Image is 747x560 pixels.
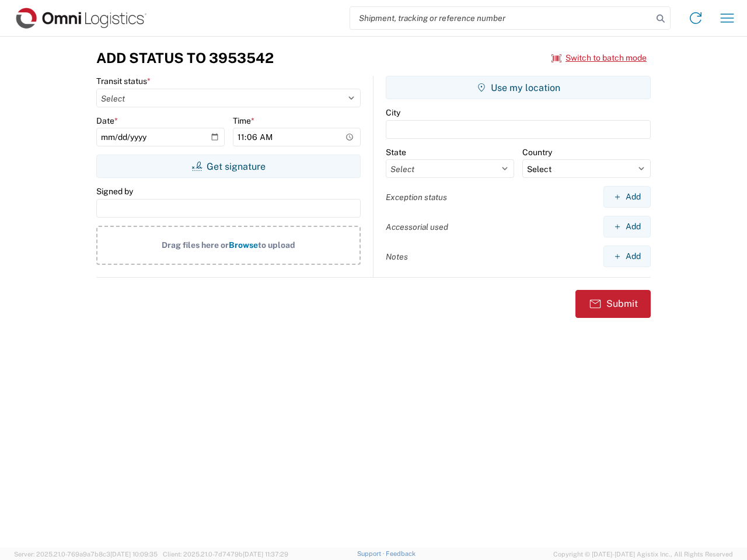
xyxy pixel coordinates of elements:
[386,222,448,232] label: Accessorial used
[386,76,651,99] button: Use my location
[162,240,229,250] span: Drag files here or
[603,246,651,267] button: Add
[96,155,361,178] button: Get signature
[96,186,133,197] label: Signed by
[386,251,408,262] label: Notes
[350,7,652,29] input: Shipment, tracking or reference number
[603,186,651,208] button: Add
[243,551,288,558] span: [DATE] 11:37:29
[603,216,651,237] button: Add
[96,76,151,86] label: Transit status
[551,48,647,68] button: Switch to batch mode
[233,116,254,126] label: Time
[163,551,288,558] span: Client: 2025.21.0-7d7479b
[229,240,258,250] span: Browse
[357,550,386,557] a: Support
[96,50,274,66] h3: Add Status to 3953542
[386,147,406,157] label: State
[14,551,158,558] span: Server: 2025.21.0-769a9a7b8c3
[110,551,158,558] span: [DATE] 10:09:35
[553,549,733,559] span: Copyright © [DATE]-[DATE] Agistix Inc., All Rights Reserved
[96,116,118,126] label: Date
[522,147,552,157] label: Country
[575,290,651,318] button: Submit
[386,550,416,557] a: Feedback
[258,240,295,250] span: to upload
[386,107,400,118] label: City
[386,192,447,202] label: Exception status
